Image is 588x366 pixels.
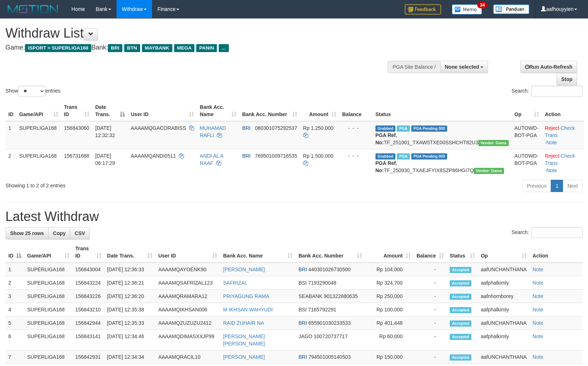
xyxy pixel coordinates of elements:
td: [DATE] 12:34:34 [104,350,156,364]
span: Copy 7165792291 to clipboard [308,307,336,312]
td: [DATE] 12:36:20 [104,290,156,303]
span: BSI [298,307,307,312]
td: 156843004 [72,263,104,276]
a: Note [546,167,557,173]
th: User ID: activate to sort column ascending [128,101,197,121]
label: Show entries [5,86,60,97]
span: [DATE] 06:17:29 [95,153,115,166]
td: Rp 60,000 [365,330,413,350]
span: Copy 7193290048 to clipboard [308,280,336,286]
div: - - - [342,152,370,159]
td: - [413,303,447,316]
a: 1 [551,180,563,192]
span: Grabbed [375,153,396,159]
a: Note [533,320,543,326]
b: PGA Ref. No: [375,132,397,145]
span: Rp 1.250.000 [303,125,333,131]
td: [DATE] 12:35:33 [104,316,156,330]
span: Vendor URL: https://trx31.1velocity.biz [478,140,509,146]
td: SUPERLIGA168 [24,316,72,330]
span: Accepted [450,320,471,327]
b: PGA Ref. No: [375,160,397,173]
button: None selected [440,61,488,73]
td: 5 [5,316,24,330]
td: 1 [5,121,16,149]
span: BTN [124,44,140,52]
span: ... [219,44,228,52]
h1: Withdraw List [5,26,385,41]
td: - [413,350,447,364]
span: PANIN [196,44,217,52]
td: AAAAMQRACIL10 [155,350,220,364]
span: Accepted [450,294,471,300]
td: SUPERLIGA168 [24,330,72,350]
h1: Latest Withdraw [5,209,583,224]
th: Status [373,101,512,121]
a: PRIYAGUNG RAMA [223,293,269,299]
span: BRI [298,354,307,360]
span: Rp 1.500.000 [303,153,333,159]
h4: Game: Bank: [5,44,385,51]
a: Next [563,180,583,192]
td: 1 [5,263,24,276]
td: 7 [5,350,24,364]
td: 156843226 [72,290,104,303]
a: Check Trans [545,125,575,138]
td: 156843224 [72,276,104,290]
div: - - - [342,124,370,132]
span: AAAAMQANDI0511 [131,153,176,159]
td: SUPERLIGA168 [24,290,72,303]
a: MUHAMAD RAFLI [200,125,226,138]
a: Run Auto-Refresh [520,61,577,73]
td: 156842944 [72,316,104,330]
span: ISPORT > SUPERLIGA168 [25,44,91,52]
a: [PERSON_NAME] [PERSON_NAME] [223,333,265,346]
th: Action [542,101,584,121]
td: - [413,276,447,290]
span: 156843060 [64,125,89,131]
span: PGA Pending [411,125,448,132]
th: Trans ID: activate to sort column ascending [72,242,104,263]
span: BSI [298,280,307,286]
span: BRI [298,267,307,272]
th: Op: activate to sort column ascending [512,101,542,121]
a: Previous [522,180,551,192]
span: Copy [53,230,66,236]
td: AUTOWD-BOT-PGA [512,121,542,149]
span: Copy 655901030233533 to clipboard [308,320,351,326]
td: AAAAMQRAMARA12 [155,290,220,303]
div: Showing 1 to 2 of 2 entries [5,179,240,189]
th: Trans ID: activate to sort column ascending [61,101,92,121]
td: 156843210 [72,303,104,316]
td: AUTOWD-BOT-PGA [512,149,542,177]
span: Accepted [450,354,471,361]
td: AAAAMQSAFRIZAL123 [155,276,220,290]
td: 156842931 [72,350,104,364]
span: Accepted [450,280,471,286]
label: Search: [512,227,583,238]
th: Status: activate to sort column ascending [447,242,478,263]
th: Action [530,242,583,263]
span: AAAAMQGACORABISS [131,125,186,131]
span: BRI [242,153,251,159]
a: Show 25 rows [5,227,49,239]
a: M IKHSAN WAHYUDI [223,307,273,312]
td: SUPERLIGA168 [24,303,72,316]
td: aafUNCHANTHANA [478,316,530,330]
a: [PERSON_NAME] [223,267,265,272]
span: Copy 901322880635 to clipboard [324,293,358,299]
span: BRI [298,320,307,326]
th: Amount: activate to sort column ascending [300,101,339,121]
a: Note [546,140,557,145]
span: Grabbed [375,125,396,132]
a: [PERSON_NAME] [223,354,265,360]
td: aafphalkimly [478,276,530,290]
input: Search: [531,86,583,97]
a: Note [533,280,543,286]
td: AAAAMQAYOENK90 [155,263,220,276]
td: 3 [5,290,24,303]
a: SAFRIZAL [223,280,247,286]
a: Reject [545,125,559,131]
span: Accepted [450,334,471,340]
th: Balance [339,101,373,121]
